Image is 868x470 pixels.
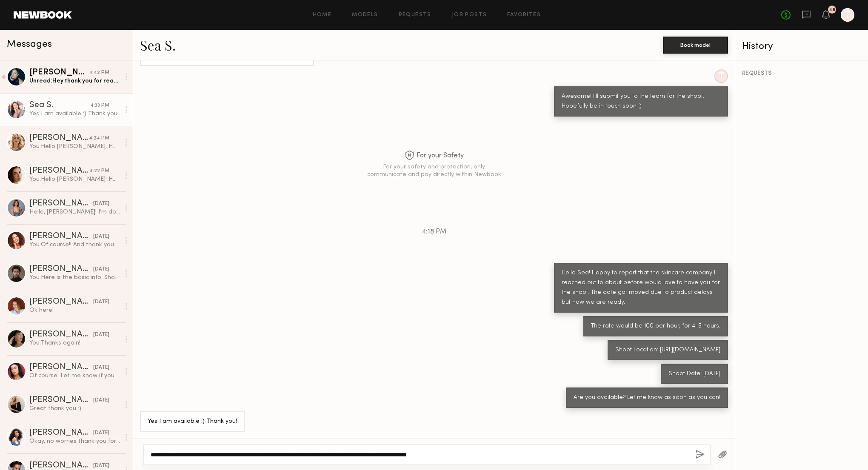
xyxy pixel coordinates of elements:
div: The rate would be 100 per hour, for 4-5 hours. [591,322,720,331]
div: [DATE] [93,298,109,306]
div: [DATE] [93,364,109,372]
div: [DATE] [93,331,109,339]
div: Great thank you :) [29,404,120,413]
div: Shoot Location: [URL][DOMAIN_NAME] [615,345,720,355]
div: Okay, no worries thank you for letting me know! :) [29,437,120,445]
div: REQUESTS [742,71,861,77]
div: You: Hello [PERSON_NAME], Hope you are doing well! I have another upcoming shoot for that skincar... [29,142,120,151]
a: Requests [399,12,431,18]
div: [DATE] [93,200,109,208]
div: 4:24 PM [89,134,109,142]
span: For your Safety [405,151,464,161]
a: Favorites [507,12,541,18]
div: [PERSON_NAME] [29,363,93,372]
div: You: Of course!! And thank you so much for the amazing work :) [29,241,120,249]
button: Book model [663,37,728,54]
div: Yes I am available :) Thank you! [148,417,237,427]
div: [PERSON_NAME] [29,298,93,306]
div: [PERSON_NAME] [29,265,93,273]
div: Awesome! I'll submit you to the team for the shoot. Hopefully be in touch soon :) [562,92,720,111]
div: Unread: Hey thank you for reaching out! I’m available those both dates 🙏🏽 [29,77,120,85]
a: Models [352,12,378,18]
div: For your safety and protection, only communicate and pay directly within Newbook [366,163,502,179]
div: 4:42 PM [89,69,109,77]
div: [PERSON_NAME] [29,396,93,404]
a: Book model [663,41,728,48]
div: Hello Sea! Happy to report that the skincare company I reached out to about before would love to ... [562,268,720,308]
div: [PERSON_NAME] [29,330,93,339]
span: Messages [7,40,52,49]
div: [PERSON_NAME] [29,199,93,208]
div: [PERSON_NAME] [29,429,93,437]
span: 4:18 PM [422,228,446,236]
div: 4:33 PM [90,102,109,110]
div: 48 [829,8,835,12]
div: [DATE] [93,396,109,404]
div: Ok here! [29,306,120,314]
div: Are you available? Let me know as soon as you can! [574,393,720,403]
div: [PERSON_NAME] [29,68,89,77]
div: Sea S. [29,101,90,110]
div: You: Thanks again! [29,339,120,347]
div: Of course! Let me know if you can approve the hours I submitted [DATE] :) [29,372,120,380]
div: Shoot Date: [DATE] [668,369,720,379]
div: [PERSON_NAME] [29,461,93,470]
a: Job Posts [452,12,487,18]
div: Yes I am available :) Thank you! [29,110,120,118]
div: You: Hello [PERSON_NAME]! Hope you are doing well :) I'm reaching out about another skincare shoo... [29,175,120,183]
div: You: Here is the basic info. Shoot Date: [DATE] Location: DTLA starting near the [PERSON_NAME][GE... [29,273,120,282]
a: Sea S. [140,36,176,54]
div: [PERSON_NAME] [29,134,89,142]
div: [PERSON_NAME] [29,232,93,241]
div: History [742,42,861,51]
div: Hello, [PERSON_NAME]! I’m downloading these 6 photos, and will add your photo credit before posti... [29,208,120,216]
div: [DATE] [93,429,109,437]
div: [DATE] [93,233,109,241]
div: 4:22 PM [89,167,109,175]
a: Home [313,12,332,18]
div: [DATE] [93,265,109,273]
div: [DATE] [93,462,109,470]
a: T [841,8,854,22]
div: [PERSON_NAME] [29,167,89,175]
